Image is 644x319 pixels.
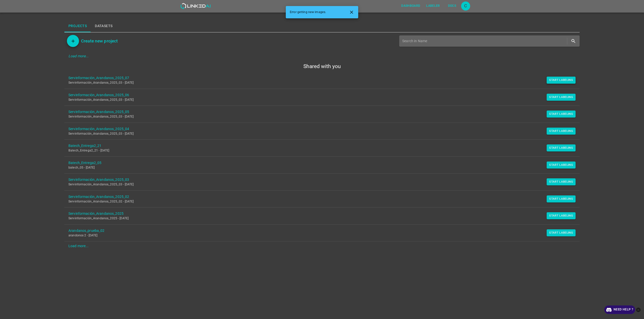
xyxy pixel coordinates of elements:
button: Projects [64,20,91,32]
a: Create new project [79,37,118,44]
input: Search in Name [402,37,566,45]
button: Start Labeling [547,162,576,169]
button: Start Labeling [547,195,576,202]
a: Servinformación_Arandanos_2025_04 [68,126,568,132]
button: Start Labeling [547,77,576,84]
a: Servinformación_Arandanos_2025_07 [68,75,568,81]
a: Batech_Entrega2_05 [68,160,568,166]
a: Servinformación_Arandanos_2025_02 [68,194,568,199]
a: Servinformación_Arandanos_2025_03 [68,177,568,182]
p: Servinformación_Arandanos_2025_03 - [DATE] [68,115,568,119]
button: Dashboard [399,2,422,10]
a: Servinformación_Arandanos_2025 [68,211,568,216]
div: Load more... [64,241,580,251]
button: Open settings [461,2,470,11]
span: Error getting new images. [290,10,326,15]
button: Start Labeling [547,111,576,118]
a: Need Help ? [604,305,635,314]
div: C [461,2,470,11]
button: Start Labeling [547,212,576,219]
button: Start Labeling [547,94,576,101]
button: Labeler [424,2,442,10]
p: Servinformación_Arandanos_2025_03 - [DATE] [68,98,568,102]
p: Batech_Entrega2_21 - [DATE] [68,148,568,153]
button: Docs [444,2,460,10]
em: Load more... [68,54,89,58]
button: Datasets [91,20,116,32]
button: search [568,36,579,46]
button: close-help [635,305,641,314]
p: batech_05 - [DATE] [68,166,568,170]
div: Load more... [68,243,89,249]
button: Add [67,35,79,47]
a: Servinformación_Arandanos_2025_05 [68,109,568,115]
a: Batech_Entrega2_21 [68,143,568,148]
p: Servinformación_Arandanos_2025_03 - [DATE] [68,182,568,187]
h6: Create new project [81,37,118,44]
p: Servinformación_Arandanos_2025 - [DATE] [68,216,568,221]
p: Servinformación_Arandanos_2025_03 - [DATE] [68,132,568,136]
div: Load more... [64,51,580,61]
img: LinkedAI [180,3,211,9]
a: Servinformación_Arandanos_2025_06 [68,92,568,98]
a: Docs [443,1,461,11]
button: Start Labeling [547,229,576,236]
a: Labeler [423,1,443,11]
button: Start Labeling [547,178,576,185]
button: Start Labeling [547,128,576,135]
p: Servinformación_Arandanos_2025_02 - [DATE] [68,199,568,204]
a: Arandanos_prueba_02 [68,228,568,233]
h5: Shared with you [64,63,580,70]
p: Servinformación_Arandanos_2025_03 - [DATE] [68,81,568,85]
a: Dashboard [398,1,423,11]
p: arandonos 2 - [DATE] [68,233,568,238]
button: Start Labeling [547,144,576,151]
button: Close [347,8,356,17]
